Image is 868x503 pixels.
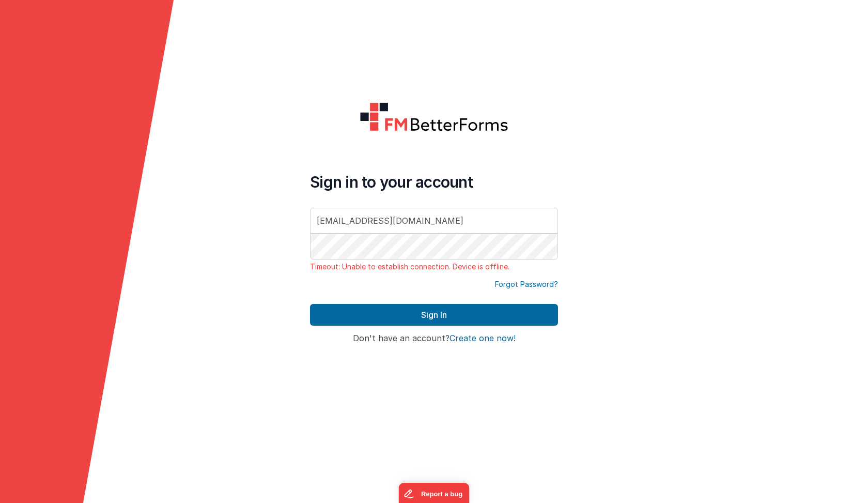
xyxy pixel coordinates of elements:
[495,279,558,289] a: Forgot Password?
[310,304,558,326] button: Sign In
[310,208,558,234] input: Email Address
[310,262,558,272] p: Timeout: Unable to establish connection. Device is offline.
[310,173,558,191] h4: Sign in to your account
[450,334,516,343] button: Create one now!
[310,334,558,343] h4: Don't have an account?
